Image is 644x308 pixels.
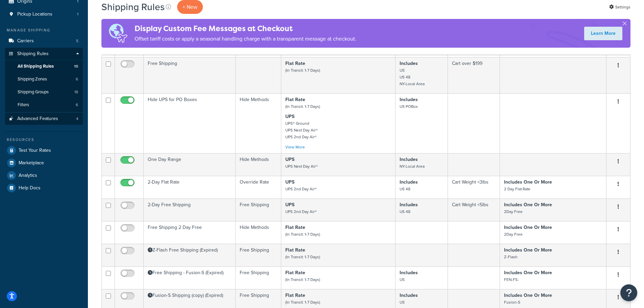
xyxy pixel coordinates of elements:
li: All Shipping Rules [5,60,83,73]
td: Free Shipping [236,266,281,289]
img: duties-banner-06bc72dcb5fe05cb3f9472aba00be2ae8eb53ab6f0d8bb03d382ba314ac3c341.png [101,19,135,48]
small: US 48 [400,186,410,192]
strong: Includes One Or More [504,224,552,231]
a: Settings [609,2,630,12]
span: Shipping Zones [18,76,47,82]
small: NY-Local Area [400,163,425,169]
td: 2-Day Free Shipping [144,198,236,221]
span: 18 [74,89,78,95]
strong: UPS [285,201,294,208]
strong: Flat Rate [285,60,305,67]
strong: Includes [400,269,418,276]
span: 6 [76,76,78,82]
small: (In Transit: 1-7 Days) [285,277,320,283]
a: Help Docs [5,182,83,194]
h4: Display Custom Fee Messages at Checkout [135,23,356,34]
strong: Includes [400,201,418,208]
span: Help Docs [19,185,41,191]
small: UPS® Ground UPS Next Day Air® UPS 2nd Day Air® [285,120,318,140]
td: Free Shipping 2 Day Free [144,221,236,244]
small: 2 Day Flat Rate [504,186,530,192]
strong: Flat Rate [285,292,305,299]
span: Advanced Features [17,116,58,122]
a: Marketplace [5,157,83,169]
strong: UPS [285,179,294,186]
td: Override Rate [236,176,281,198]
td: Hide Methods [236,221,281,244]
span: Analytics [19,173,37,179]
small: US POBox [400,103,418,110]
li: Shipping Rules [5,48,83,112]
strong: Includes [400,292,418,299]
span: Shipping Rules [17,51,49,57]
small: FEN-FS- [504,277,519,283]
td: Free Shipping [236,244,281,266]
span: 5 [76,38,78,44]
strong: UPS [285,113,294,120]
span: 4 [76,116,78,122]
span: Marketplace [19,160,44,166]
strong: Includes One Or More [504,201,552,208]
div: Manage Shipping [5,27,83,33]
strong: Includes One Or More [504,246,552,254]
a: Filters 6 [5,99,83,111]
span: 6 [76,102,78,108]
span: Test Your Rates [19,148,51,153]
strong: Includes [400,96,418,103]
li: Carriers [5,35,83,47]
td: Hide UPS for PO Boxes [144,93,236,153]
a: Test Your Rates [5,144,83,157]
small: US [400,277,405,283]
td: 2-Day Flat Rate [144,176,236,198]
a: Advanced Features 4 [5,113,83,125]
a: Carriers 5 [5,35,83,47]
a: Shipping Rules [5,48,83,60]
td: Cart Weight <5lbs [448,198,500,221]
small: Fusion-S [504,299,520,305]
strong: Includes [400,156,418,163]
a: View More [285,144,305,150]
strong: Includes [400,179,418,186]
small: (In Transit: 1-7 Days) [285,231,320,237]
small: UPS 2nd Day Air® [285,209,317,215]
td: Cart Weight <3lbs [448,176,500,198]
span: Filters [18,102,29,108]
small: (In Transit: 1-7 Days) [285,299,320,305]
strong: Flat Rate [285,224,305,231]
td: Free Shipping [144,57,236,93]
div: Resources [5,137,83,143]
a: Shipping Groups 18 [5,86,83,98]
a: Shipping Zones 6 [5,73,83,86]
td: Free Shipping - Fusion-S (Expired) [144,266,236,289]
small: US 48 [400,209,410,215]
strong: Includes One Or More [504,292,552,299]
td: Cart over $199 [448,57,500,93]
h1: Shipping Rules [101,0,165,14]
small: UPS Next Day Air® [285,163,318,169]
span: All Shipping Rules [18,64,54,69]
small: 2Day Free [504,209,523,215]
li: Advanced Features [5,113,83,125]
span: 1 [77,11,78,17]
a: All Shipping Rules 10 [5,60,83,73]
small: (In Transit: 1-7 Days) [285,254,320,260]
li: Pickup Locations [5,8,83,21]
strong: Includes One Or More [504,179,552,186]
td: Free Shipping [236,198,281,221]
strong: Includes One Or More [504,269,552,276]
small: US US 48 NY-Local Area [400,67,425,87]
strong: Flat Rate [285,246,305,254]
a: Pickup Locations 1 [5,8,83,21]
li: Analytics [5,169,83,182]
button: Open Resource Center [620,284,637,301]
span: Pickup Locations [17,11,52,17]
strong: UPS [285,156,294,163]
a: Learn More [584,27,622,40]
strong: Includes [400,60,418,67]
li: Filters [5,99,83,111]
small: US [400,299,405,305]
small: (In Transit: 1-7 Days) [285,67,320,73]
